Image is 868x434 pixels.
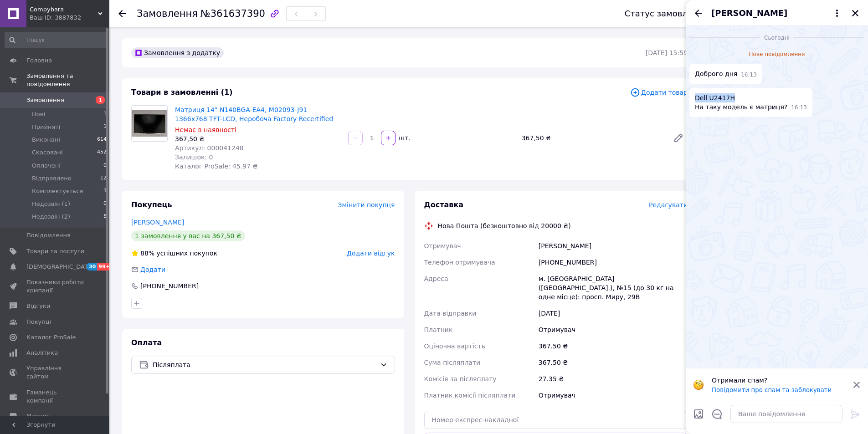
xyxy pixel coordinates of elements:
[32,200,70,208] span: Недозвін (1)
[175,126,236,133] span: Немає в наявності
[32,110,45,118] span: Нові
[537,338,689,354] div: 367.50 ₴
[26,318,51,326] span: Покупці
[32,123,60,131] span: Прийняті
[100,174,107,183] span: 12
[338,201,395,209] span: Змінити покупця
[26,231,71,240] span: Повідомлення
[695,69,737,79] span: Доброго дня
[26,72,109,88] span: Замовлення та повідомлення
[741,71,757,79] span: 16:13 12.09.2025
[649,201,688,209] span: Редагувати
[175,106,333,123] a: Матриця 14" N140BGA-EA4, M02093-J91 1366x768 TFT-LCD, Неробоча Factory Recertified
[175,144,244,152] span: Артикул: 000041248
[26,278,84,295] span: Показники роботи компанії
[131,338,162,347] span: Оплата
[745,51,809,58] span: Нове повідомлення
[537,305,689,322] div: [DATE]
[30,5,98,14] span: Compybara
[424,310,477,317] span: Дата відправки
[26,412,50,420] span: Маркет
[436,221,573,230] div: Нова Пошта (безкоштовно від 20000 ₴)
[26,263,94,271] span: [DEMOGRAPHIC_DATA]
[424,375,497,383] span: Комісія за післяплату
[97,148,107,157] span: 452
[396,133,411,143] div: шт.
[103,187,107,195] span: 3
[537,238,689,254] div: [PERSON_NAME]
[175,163,257,170] span: Каталог ProSale: 45.97 ₴
[26,96,64,104] span: Замовлення
[153,360,376,370] span: Післяплата
[140,250,154,257] span: 88%
[424,275,448,282] span: Адреса
[103,110,107,118] span: 1
[96,96,105,104] span: 1
[518,132,666,144] div: 367,50 ₴
[537,371,689,387] div: 27.35 ₴
[131,249,217,258] div: успішних покупок
[689,33,864,42] div: 12.09.2025
[712,387,832,393] button: Повідомити про спам та заблокувати
[347,250,395,257] span: Додати відгук
[103,213,107,221] span: 5
[693,379,704,390] img: :face_with_monocle:
[131,47,224,58] div: Замовлення з додатку
[131,230,245,241] div: 1 замовлення у вас на 367,50 ₴
[693,8,704,19] button: Назад
[97,136,107,144] span: 614
[26,56,52,65] span: Головна
[424,359,481,366] span: Сума післяплати
[103,200,107,208] span: 0
[26,302,50,310] span: Відгуки
[32,187,83,195] span: Комплектується
[140,266,165,273] span: Додати
[537,354,689,371] div: 367.50 ₴
[537,322,689,338] div: Отримувач
[424,411,688,429] input: Номер експрес-накладної
[695,93,787,112] span: Dell U2417H На таку модель є матриця?
[646,49,688,56] time: [DATE] 15:59
[424,200,464,209] span: Доставка
[5,32,108,48] input: Пошук
[26,247,84,255] span: Товари та послуги
[32,162,61,170] span: Оплачені
[26,364,84,381] span: Управління сайтом
[175,134,341,143] div: 367,50 ₴
[32,148,63,157] span: Скасовані
[132,110,167,137] img: Матриця 14" N140BGA-EA4, M02093-J91 1366x768 TFT-LCD, Неробоча Factory Recertified
[97,263,112,271] span: 99+
[630,87,688,97] span: Додати товар
[537,387,689,403] div: Отримувач
[32,213,70,221] span: Недозвін (2)
[200,8,265,19] span: №361637390
[424,259,495,266] span: Телефон отримувача
[30,14,109,22] div: Ваш ID: 3887832
[131,219,184,226] a: [PERSON_NAME]
[711,408,723,420] button: Відкрити шаблони відповідей
[131,88,233,97] span: Товари в замовленні (1)
[103,123,107,131] span: 1
[137,8,198,19] span: Замовлення
[26,349,58,357] span: Аналітика
[26,388,84,405] span: Гаманець компанії
[26,333,76,342] span: Каталог ProSale
[537,271,689,305] div: м. [GEOGRAPHIC_DATA] ([GEOGRAPHIC_DATA].), №15 (до 30 кг на одне місце): просп. Миру, 29В
[87,263,97,271] span: 30
[850,8,861,19] button: Закрити
[139,281,200,291] div: [PHONE_NUMBER]
[669,129,688,147] a: Редагувати
[712,376,847,385] p: Отримали спам?
[424,326,453,333] span: Платник
[175,153,213,161] span: Залишок: 0
[537,254,689,271] div: [PHONE_NUMBER]
[103,162,107,170] span: 0
[32,136,60,144] span: Виконані
[32,174,72,183] span: Відправлено
[760,34,793,42] span: Сьогодні
[424,392,516,399] span: Платник комісії післяплати
[118,9,126,18] div: Повернутися назад
[625,9,709,18] div: Статус замовлення
[424,242,461,250] span: Отримувач
[711,7,842,19] button: [PERSON_NAME]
